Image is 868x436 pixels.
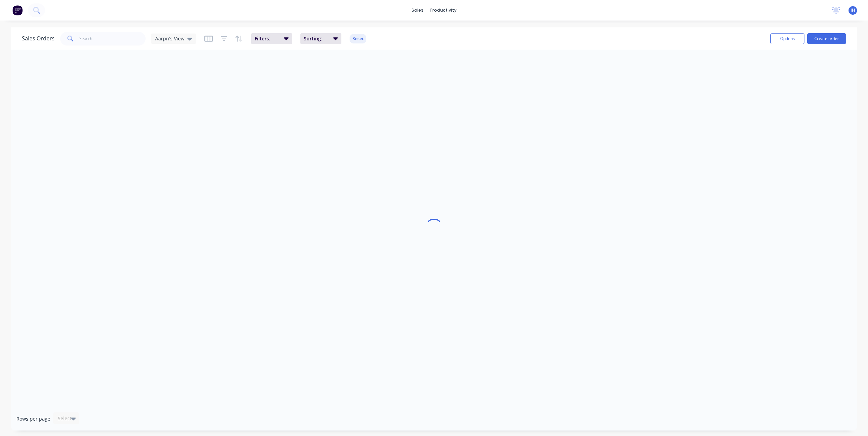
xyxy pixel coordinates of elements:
button: Filters: [251,33,292,44]
input: Search... [79,32,146,46]
h1: Sales Orders [22,35,55,42]
button: Create order [807,33,846,44]
span: Aarpn's View [155,35,185,42]
button: Options [770,33,804,44]
span: JH [851,7,855,13]
button: Reset [350,34,366,43]
div: productivity [427,5,460,15]
span: Filters: [255,35,280,42]
div: Select... [58,415,76,422]
img: Factory [12,5,23,15]
button: Sorting: [300,33,341,44]
span: Sorting: [304,35,329,42]
div: sales [408,5,427,15]
span: Rows per page [16,415,50,422]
